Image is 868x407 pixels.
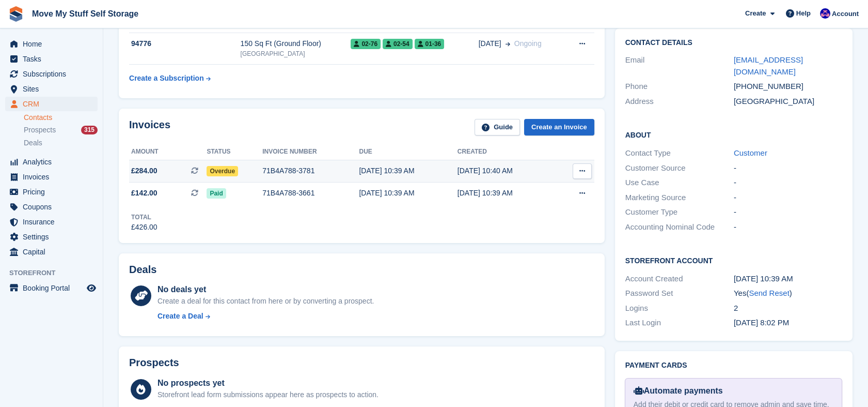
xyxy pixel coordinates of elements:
[23,82,85,96] span: Sites
[23,185,85,199] span: Pricing
[457,144,556,160] th: Created
[129,119,170,136] h2: Invoices
[383,39,413,49] span: 02-54
[131,213,157,222] div: Total
[23,97,85,111] span: CRM
[5,37,98,51] a: menu
[23,67,85,81] span: Subscriptions
[832,9,859,19] span: Account
[5,281,98,295] a: menu
[734,55,803,76] a: [EMAIL_ADDRESS][DOMAIN_NAME]
[5,230,98,244] a: menu
[23,200,85,214] span: Coupons
[23,52,85,66] span: Tasks
[625,273,734,285] div: Account Created
[23,37,85,51] span: Home
[625,129,842,140] h2: About
[749,289,789,297] a: Send Reset
[23,230,85,244] span: Settings
[625,177,734,189] div: Use Case
[24,138,98,148] a: Deals
[157,389,378,400] div: Storefront lead form submissions appear here as prospects to action.
[746,289,792,297] span: ( )
[5,185,98,199] a: menu
[5,155,98,169] a: menu
[207,166,238,176] span: Overdue
[262,144,359,160] th: Invoice number
[9,268,103,278] span: Storefront
[5,215,98,229] a: menu
[734,162,842,174] div: -
[734,303,842,314] div: 2
[625,162,734,174] div: Customer Source
[625,81,734,93] div: Phone
[8,6,24,22] img: stora-icon-8386f47178a22dfd0bd8f6a31ec36ba5ce8667c1dd55bd0f319d3a0aa187defe.svg
[131,222,157,233] div: £426.00
[359,165,457,176] div: [DATE] 10:39 AM
[625,255,842,265] h2: Storefront Account
[23,215,85,229] span: Insurance
[625,54,734,78] div: Email
[734,148,767,157] a: Customer
[24,113,98,123] a: Contacts
[415,39,445,49] span: 01-36
[23,170,85,184] span: Invoices
[457,188,556,199] div: [DATE] 10:39 AM
[734,206,842,218] div: -
[625,96,734,108] div: Address
[734,177,842,189] div: -
[157,283,374,296] div: No deals yet
[157,311,374,322] a: Create a Deal
[359,188,457,199] div: [DATE] 10:39 AM
[241,38,351,49] div: 150 Sq Ft (Ground Floor)
[131,165,157,176] span: £284.00
[734,273,842,285] div: [DATE] 10:39 AM
[5,170,98,184] a: menu
[734,81,842,93] div: [PHONE_NUMBER]
[262,188,359,199] div: 71B4A788-3661
[23,245,85,259] span: Capital
[745,8,766,19] span: Create
[5,200,98,214] a: menu
[734,318,789,327] time: 2025-07-10 19:02:18 UTC
[734,221,842,233] div: -
[207,144,262,160] th: Status
[479,38,501,49] span: [DATE]
[351,39,381,49] span: 02-76
[5,245,98,259] a: menu
[129,38,241,49] div: 94776
[475,119,520,136] a: Guide
[262,165,359,176] div: 71B4A788-3781
[734,192,842,204] div: -
[24,125,98,135] a: Prospects 315
[157,311,203,322] div: Create a Deal
[24,138,42,148] span: Deals
[129,357,179,369] h2: Prospects
[23,281,85,295] span: Booking Portal
[625,361,842,370] h2: Payment cards
[129,69,211,88] a: Create a Subscription
[24,125,56,135] span: Prospects
[625,39,842,47] h2: Contact Details
[207,188,226,199] span: Paid
[129,144,207,160] th: Amount
[157,296,374,307] div: Create a deal for this contact from here or by converting a prospect.
[734,288,842,299] div: Yes
[5,97,98,111] a: menu
[796,8,811,19] span: Help
[734,96,842,108] div: [GEOGRAPHIC_DATA]
[625,288,734,299] div: Password Set
[634,385,833,397] div: Automate payments
[131,188,157,199] span: £142.00
[129,73,204,84] div: Create a Subscription
[5,82,98,96] a: menu
[129,264,156,276] h2: Deals
[5,52,98,66] a: menu
[457,165,556,176] div: [DATE] 10:40 AM
[241,49,351,58] div: [GEOGRAPHIC_DATA]
[359,144,457,160] th: Due
[514,39,542,48] span: Ongoing
[625,147,734,159] div: Contact Type
[81,126,98,134] div: 315
[524,119,594,136] a: Create an Invoice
